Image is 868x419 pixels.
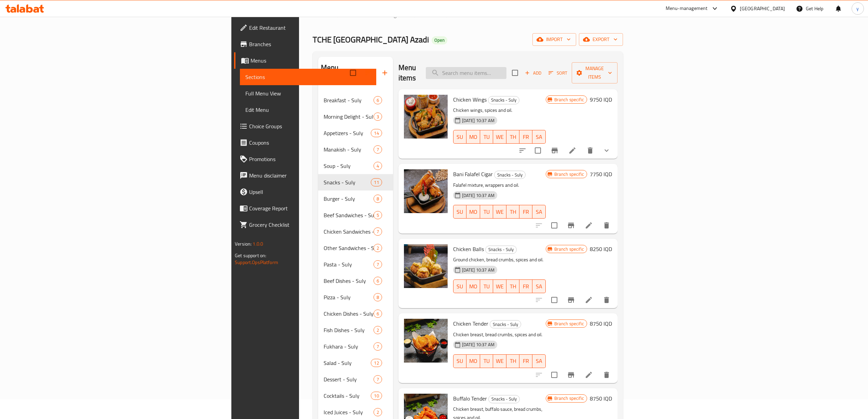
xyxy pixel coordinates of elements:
span: WE [496,356,504,366]
span: Sort items [544,68,572,78]
span: Restaurants management [351,11,411,19]
a: Grocery Checklist [234,217,376,233]
span: 14 [371,130,381,136]
span: Open [432,37,447,43]
span: Add item [522,68,544,78]
a: Coverage Report [234,200,376,217]
span: Version: [235,239,252,248]
span: FR [522,132,530,142]
span: Fukhara - Suly [324,342,374,351]
span: SU [456,132,464,142]
div: items [374,375,382,383]
span: SA [535,132,543,142]
span: Chicken Tender [453,318,488,329]
button: FR [519,205,532,219]
div: Manakish - Suly7 [318,141,393,158]
span: Pizza - Suly [324,293,374,301]
button: Branch-specific-item [563,367,579,383]
span: Select to update [547,218,561,233]
span: 7 [374,343,382,350]
a: Menus [419,11,443,19]
h6: 9750 IQD [590,95,612,104]
div: Pasta - Suly7 [318,256,393,273]
span: Snacks - Suly [488,96,519,104]
span: 2 [374,327,382,333]
button: Manage items [572,62,618,83]
button: TH [506,205,519,219]
span: Dessert - Suly [324,375,374,383]
button: Branch-specific-item [563,292,579,308]
a: Edit menu item [585,371,593,379]
nav: breadcrumb [313,11,623,19]
div: Appetizers - Suly14 [318,125,393,141]
button: Sort [547,68,569,78]
button: TU [480,130,493,144]
button: SU [453,205,466,219]
span: 1.0.0 [253,239,263,248]
span: Cocktails - Suly [324,392,371,400]
span: y [856,5,859,12]
div: Morning Delight - Suly3 [318,108,393,125]
span: Morning Delight - Suly [324,113,374,121]
div: items [374,293,382,301]
div: items [371,359,382,367]
span: [DATE] 10:37 AM [459,341,497,348]
span: Chicken Sandwiches - Suly [324,227,374,236]
div: Other Sandwiches - Suly2 [318,240,393,256]
button: SA [532,205,545,219]
span: 12 [371,360,381,366]
h2: Menu items [398,63,418,83]
span: Beef Dishes - Suly [324,277,374,285]
p: Chicken wings, spices and oil. [453,106,546,115]
span: 5 [374,212,382,219]
span: 2 [374,409,382,416]
button: show more [598,142,615,159]
span: FR [522,281,530,291]
div: Soup - Suly4 [318,158,393,174]
button: SU [453,130,466,144]
button: SU [453,354,466,368]
div: Cocktails - Suly10 [318,388,393,404]
button: FR [519,279,532,293]
span: import [538,35,571,44]
span: Branch specific [552,171,587,178]
img: Chicken Wings [404,95,448,139]
span: WE [496,207,504,217]
a: Edit Menu [240,102,376,118]
span: Promotions [249,155,371,163]
span: Branch specific [552,395,587,402]
button: FR [519,130,532,144]
a: Menu disclaimer [234,167,376,184]
span: MO [469,281,477,291]
div: Pizza - Suly8 [318,289,393,305]
span: Beef Sandwiches - Suly [324,211,374,219]
button: MO [466,279,480,293]
div: items [374,227,382,236]
div: Open [432,36,447,44]
div: items [374,244,382,252]
span: 8 [374,294,382,301]
button: WE [493,354,506,368]
span: 7 [374,261,382,268]
h6: 8750 IQD [590,394,612,403]
span: TU [483,132,490,142]
span: Snacks - Suly [490,320,521,328]
span: Soup - Suly [324,162,374,170]
span: 7 [374,376,382,383]
span: 7 [374,146,382,153]
span: TCHE [GEOGRAPHIC_DATA] Azadi [313,32,429,47]
img: Chicken Balls [404,244,448,288]
a: Coupons [234,134,376,151]
button: TH [506,130,519,144]
button: SU [453,279,466,293]
div: items [374,96,382,104]
span: 8 [374,196,382,202]
button: Add [522,68,544,78]
span: Chicken Dishes - Suly [324,310,374,318]
button: Branch-specific-item [546,142,563,159]
h6: 8250 IQD [590,244,612,254]
span: Sections [245,73,371,81]
span: [DATE] 10:37 AM [459,267,497,273]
